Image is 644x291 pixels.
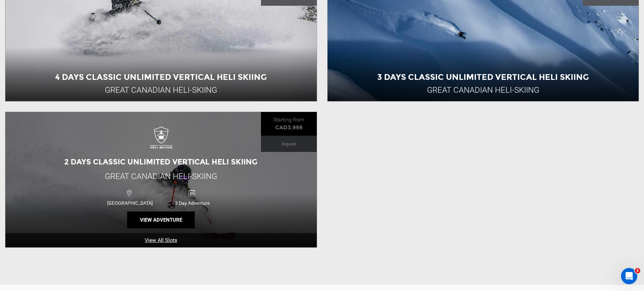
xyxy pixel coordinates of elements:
[147,126,174,153] img: images
[5,233,317,248] a: View All Slots
[621,268,637,284] iframe: Intercom live chat
[64,157,258,166] span: 2 Days Classic Unlimited Vertical Heli Skiing
[635,268,640,273] span: 1
[105,172,217,181] span: Great Canadian Heli-Skiing
[127,211,195,228] button: View Adventure
[161,200,223,206] span: 3 Day Adventure
[99,200,161,206] span: [GEOGRAPHIC_DATA]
